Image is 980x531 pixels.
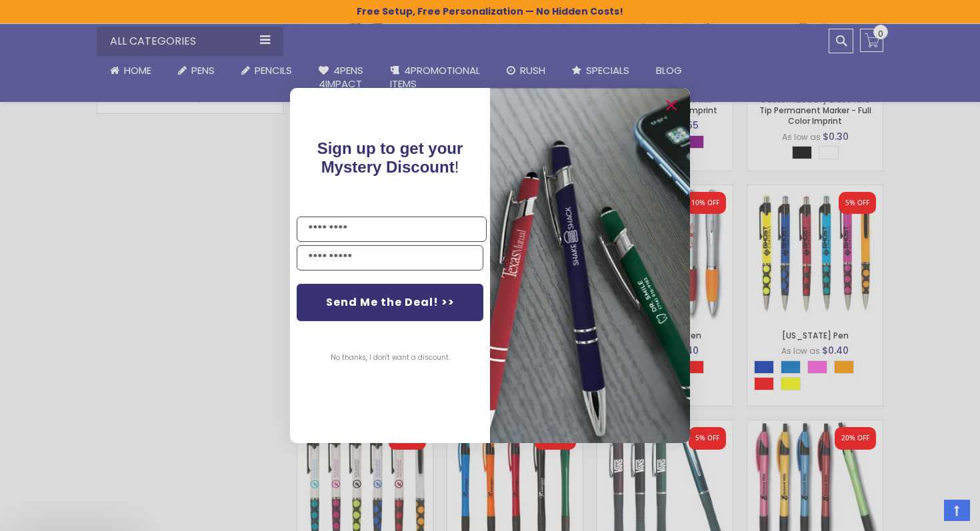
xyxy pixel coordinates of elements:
[661,95,682,116] button: Close dialog
[490,88,690,443] img: pop-up-image
[870,495,980,531] iframe: Google Customer Reviews
[317,139,463,176] span: Sign up to get your Mystery Discount
[317,139,463,176] span: !
[297,284,483,321] button: Send Me the Deal! >>
[324,341,457,374] button: No thanks, I don't want a discount.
